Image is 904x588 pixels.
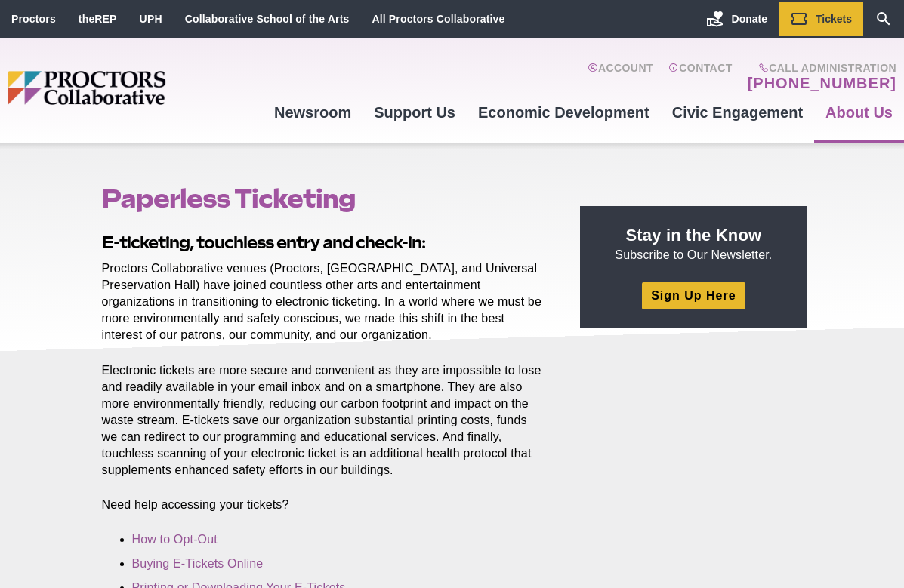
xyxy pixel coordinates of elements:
a: Donate [695,2,779,36]
a: Buying E-Tickets Online [132,557,264,570]
p: Need help accessing your tickets? [102,497,546,513]
a: All Proctors Collaborative [372,13,504,25]
a: About Us [814,92,904,133]
span: Call Administration [743,62,896,74]
a: Proctors [11,13,56,25]
a: How to Opt-Out [132,533,218,546]
span: Donate [732,13,767,25]
a: Collaborative School of the Arts [185,13,350,25]
strong: Stay in the Know [626,226,762,245]
a: Sign Up Here [642,282,745,309]
a: Civic Engagement [661,92,814,133]
span: Tickets [816,13,852,25]
a: Tickets [779,2,863,36]
a: UPH [140,13,162,25]
a: Support Us [363,92,467,133]
p: Proctors Collaborative venues (Proctors, [GEOGRAPHIC_DATA], and Universal Preservation Hall) have... [102,260,546,343]
a: Search [863,2,904,36]
a: Economic Development [467,92,661,133]
h1: Paperless Ticketing [102,184,546,213]
iframe: Advertisement [580,346,807,534]
a: Newsroom [263,92,363,133]
img: Proctors logo [8,71,263,105]
a: theREP [79,13,117,25]
a: Contact [668,62,733,92]
p: Electronic tickets are more secure and convenient as they are impossible to lose and readily avai... [102,362,546,479]
p: Subscribe to Our Newsletter. [598,224,788,263]
a: Account [588,62,653,92]
strong: E-ticketing, touchless entry and check-in: [102,232,425,252]
a: [PHONE_NUMBER] [748,74,896,92]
